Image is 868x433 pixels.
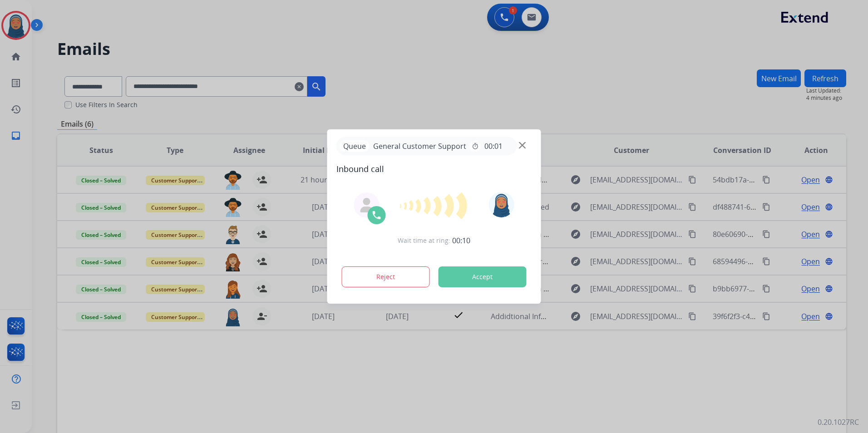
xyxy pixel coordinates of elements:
img: call-icon [371,210,382,221]
span: General Customer Support [370,141,470,152]
img: agent-avatar [360,198,374,212]
p: Queue [340,140,370,152]
span: Inbound call [336,162,532,175]
mat-icon: timer [472,143,479,150]
img: close-button [519,142,526,149]
button: Reject [342,266,430,287]
span: 00:10 [452,235,470,246]
p: 0.20.1027RC [818,417,859,428]
button: Accept [439,266,527,287]
img: avatar [488,192,514,217]
span: Wait time at ring: [398,236,450,245]
span: 00:01 [484,141,503,152]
